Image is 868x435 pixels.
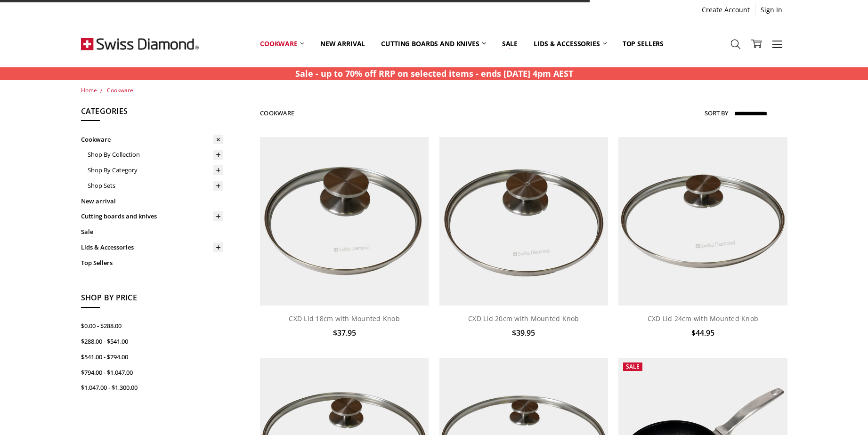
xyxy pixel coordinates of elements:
[618,137,787,306] img: CXD Lid 24cm with Mounted Knob
[81,224,223,240] a: Sale
[88,178,223,193] a: Shop Sets
[81,193,223,209] a: New arrival
[81,86,97,94] a: Home
[81,240,223,255] a: Lids & Accessories
[755,3,787,16] a: Sign In
[333,328,356,338] span: $37.95
[81,334,223,349] a: $288.00 - $541.00
[289,314,400,323] a: CXD Lid 18cm with Mounted Knob
[81,209,223,224] a: Cutting boards and knives
[697,3,755,16] a: Create Account
[648,314,759,323] a: CXD Lid 24cm with Mounted Knob
[373,23,494,64] a: Cutting boards and knives
[439,137,608,306] img: CXD Lid 20cm with Mounted Knob
[81,105,223,121] h5: Categories
[260,109,294,117] h1: Cookware
[81,318,223,334] a: $0.00 - $288.00
[88,162,223,178] a: Shop By Category
[512,328,535,338] span: $39.95
[615,23,672,64] a: Top Sellers
[691,328,714,338] span: $44.95
[312,23,373,64] a: New arrival
[252,23,312,64] a: Cookware
[626,362,640,371] span: Sale
[107,86,133,94] a: Cookware
[81,349,223,365] a: $541.00 - $794.00
[81,365,223,380] a: $794.00 - $1,047.00
[494,23,526,64] a: Sale
[81,380,223,395] a: $1,047.00 - $1,300.00
[88,147,223,162] a: Shop By Collection
[260,137,429,306] img: CXD Lid 18cm with Mounted Knob
[81,20,199,67] img: Free Shipping On Every Order
[81,132,223,147] a: Cookware
[705,105,728,121] label: Sort By
[468,314,579,323] a: CXD Lid 20cm with Mounted Knob
[295,68,573,79] strong: Sale - up to 70% off RRP on selected items - ends [DATE] 4pm AEST
[81,255,223,271] a: Top Sellers
[526,23,614,64] a: Lids & Accessories
[81,292,223,308] h5: Shop By Price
